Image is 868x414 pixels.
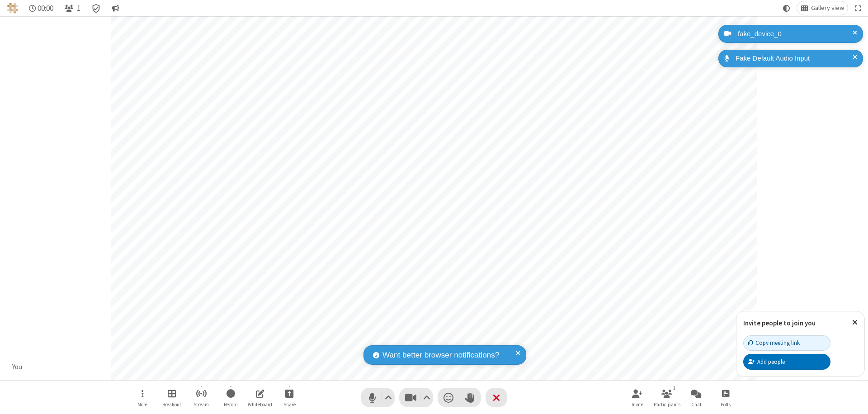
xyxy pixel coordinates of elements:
[276,385,303,410] button: Start sharing
[632,402,643,407] span: Invite
[224,402,238,407] span: Record
[438,388,459,407] button: Send a reaction
[845,311,864,334] button: Close popover
[486,388,507,407] button: End or leave meeting
[748,339,800,347] div: Copy meeting link
[248,402,272,407] span: Whiteboard
[382,388,395,407] button: Audio settings
[743,319,816,327] label: Invite people to join you
[88,1,105,15] div: Meeting details Encryption enabled
[797,1,848,15] button: Change layout
[683,385,710,410] button: Open chat
[7,3,18,14] img: QA Selenium DO NOT DELETE OR CHANGE
[811,5,844,12] span: Gallery view
[283,402,296,407] span: Share
[779,1,794,15] button: Using system theme
[77,4,80,13] span: 1
[399,388,433,407] button: Stop video (⌘+Shift+V)
[624,385,651,410] button: Invite participants (⌘+Shift+I)
[743,354,830,369] button: Add people
[137,402,147,407] span: More
[732,53,856,64] div: Fake Default Audio Input
[654,402,680,407] span: Participants
[193,402,209,407] span: Stream
[188,385,215,410] button: Start streaming
[246,385,274,410] button: Open shared whiteboard
[61,1,84,15] button: Open participant list
[382,349,499,361] span: Want better browser notifications?
[712,385,739,410] button: Open poll
[653,385,680,410] button: Open participant list
[9,362,26,372] div: You
[743,335,830,351] button: Copy meeting link
[735,29,856,39] div: fake_device_0
[721,402,731,407] span: Polls
[691,402,702,407] span: Chat
[162,402,181,407] span: Breakout
[129,385,156,410] button: Open menu
[38,4,53,13] span: 00:00
[25,1,57,15] div: Timer
[158,385,185,410] button: Manage Breakout Rooms
[670,384,678,392] div: 1
[361,388,395,407] button: Mute (⌘+Shift+A)
[108,1,123,15] button: Conversation
[459,388,481,407] button: Raise hand
[217,385,244,410] button: Start recording
[851,1,865,15] button: Fullscreen
[421,388,433,407] button: Video setting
